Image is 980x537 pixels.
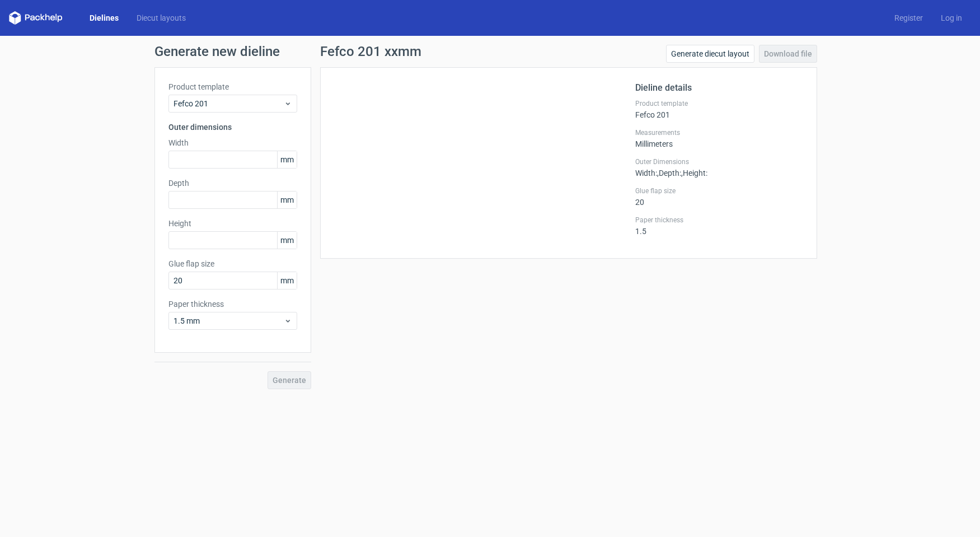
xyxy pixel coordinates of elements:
a: Dielines [81,12,128,24]
span: Fefco 201 [174,98,284,109]
div: 20 [635,186,803,207]
a: Register [885,12,932,24]
label: Glue flap size [635,186,803,195]
span: mm [277,232,297,249]
label: Outer Dimensions [635,157,803,166]
h1: Fefco 201 xxmm [320,45,421,58]
label: Measurements [635,128,803,137]
h1: Generate new dieline [154,45,826,58]
label: Glue flap size [168,258,297,269]
h3: Outer dimensions [168,122,297,133]
div: Millimeters [635,128,803,148]
a: Generate diecut layout [666,45,754,63]
a: Diecut layouts [128,12,195,24]
div: 1.5 [635,216,803,236]
h2: Dieline details [635,81,803,95]
label: Paper thickness [168,298,297,310]
span: 1.5 mm [174,315,284,326]
label: Paper thickness [635,216,803,225]
span: mm [277,151,297,168]
label: Product template [635,99,803,108]
div: Fefco 201 [635,99,803,119]
label: Product template [168,81,297,92]
span: mm [277,272,297,289]
span: Width : [635,169,657,178]
a: Log in [932,12,971,24]
span: , Height : [681,169,707,178]
label: Depth [168,178,297,189]
label: Height [168,218,297,229]
label: Width [168,137,297,148]
span: , Depth : [657,169,681,178]
span: mm [277,192,297,208]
